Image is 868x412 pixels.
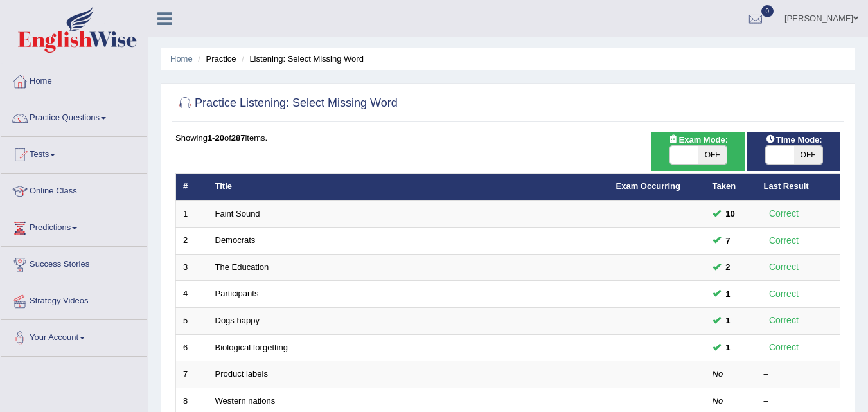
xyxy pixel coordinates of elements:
a: Home [1,64,147,96]
a: Product labels [215,369,268,379]
div: Correct [764,260,804,274]
th: Title [208,174,609,201]
span: You can still take this question [721,260,736,274]
div: Showing of items. [175,132,840,144]
div: – [764,395,833,408]
div: Show exams occurring in exams [651,132,745,171]
em: No [713,369,723,379]
a: The Education [215,262,269,272]
span: You can still take this question [721,234,736,247]
b: 287 [231,133,245,143]
a: Online Class [1,174,147,206]
span: OFF [698,146,727,164]
td: 6 [176,334,208,361]
em: No [713,396,723,406]
span: OFF [794,146,822,164]
td: 3 [176,254,208,281]
a: Dogs happy [215,316,260,325]
td: 4 [176,281,208,308]
a: Faint Sound [215,209,260,219]
a: Predictions [1,210,147,242]
a: Biological forgetting [215,343,288,352]
span: You can still take this question [721,341,736,354]
h2: Practice Listening: Select Missing Word [175,94,398,113]
a: Democrats [215,235,256,245]
a: Western nations [215,396,276,406]
b: 1-20 [208,133,224,143]
th: Taken [705,174,757,201]
div: Correct [764,233,804,248]
span: 0 [761,5,774,17]
td: 2 [176,228,208,255]
li: Practice [195,53,236,65]
div: Correct [764,313,804,328]
a: Tests [1,137,147,169]
a: Your Account [1,320,147,352]
td: 5 [176,308,208,335]
th: Last Result [757,174,840,201]
div: Correct [764,287,804,301]
span: Time Mode: [761,133,828,147]
a: Exam Occurring [616,181,680,191]
th: # [176,174,208,201]
td: 7 [176,361,208,388]
div: Correct [764,340,804,355]
td: 1 [176,201,208,228]
div: Correct [764,206,804,221]
li: Listening: Select Missing Word [238,53,364,65]
span: Exam Mode: [663,133,732,147]
div: – [764,368,833,381]
span: You cannot take this question anymore [721,207,740,220]
a: Success Stories [1,247,147,279]
span: You can still take this question [721,314,736,327]
a: Participants [215,289,259,298]
a: Home [170,54,193,64]
a: Strategy Videos [1,283,147,316]
a: Practice Questions [1,100,147,132]
span: You can still take this question [721,287,736,301]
